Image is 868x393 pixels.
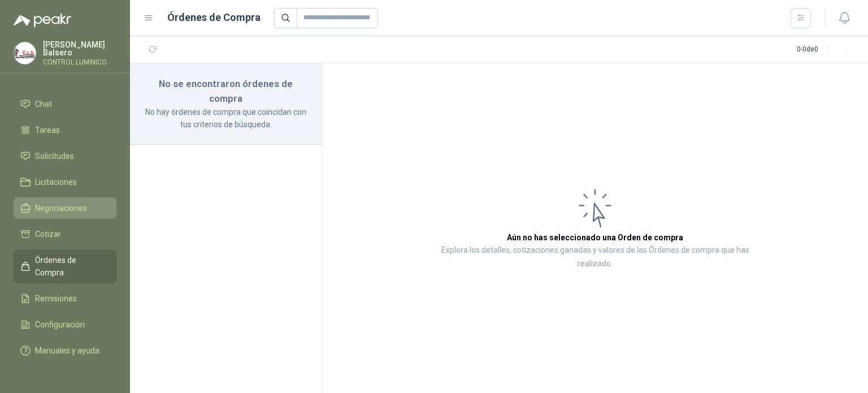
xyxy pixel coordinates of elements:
a: Remisiones [14,288,116,309]
span: Remisiones [35,292,77,305]
div: 0 - 0 de 0 [797,41,854,59]
a: Chat [14,93,116,115]
a: Configuración [14,314,116,335]
p: CONTROL LUMINICO [43,59,116,66]
img: Logo peakr [14,14,71,27]
p: No hay órdenes de compra que coincidan con tus criterios de búsqueda. [144,106,308,131]
span: Órdenes de Compra [35,254,106,279]
span: Licitaciones [35,176,77,188]
span: Chat [35,98,52,110]
a: Licitaciones [14,171,116,193]
span: Solicitudes [35,150,74,162]
a: Órdenes de Compra [14,249,116,283]
a: Tareas [14,119,116,141]
h1: Órdenes de Compra [167,10,261,25]
img: Company Logo [14,42,36,64]
p: Explora los detalles, cotizaciones ganadas y valores de las Órdenes de compra que has realizado. [435,244,755,271]
p: [PERSON_NAME] Balsero [43,41,116,57]
a: Manuales y ayuda [14,340,116,361]
span: Configuración [35,318,85,331]
a: Solicitudes [14,145,116,167]
a: Negociaciones [14,197,116,219]
h3: No se encontraron órdenes de compra [144,77,308,106]
span: Manuales y ayuda [35,344,99,357]
h3: Aún no has seleccionado una Orden de compra [507,231,683,244]
span: Cotizar [35,228,61,240]
span: Tareas [35,124,60,136]
span: Negociaciones [35,202,87,214]
a: Cotizar [14,223,116,245]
